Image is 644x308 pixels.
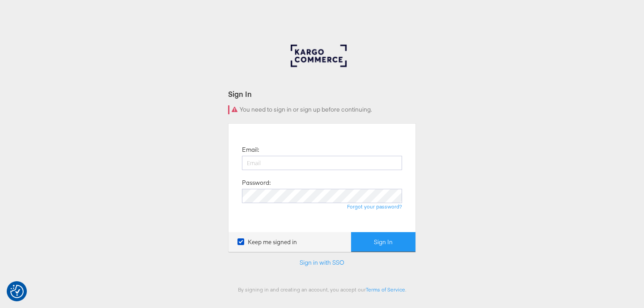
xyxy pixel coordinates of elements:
[10,285,24,298] img: Revisit consent button
[242,146,259,154] label: Email:
[300,258,344,266] a: Sign in with SSO
[228,286,416,293] div: By signing in and creating an account, you accept our .
[366,286,405,293] a: Terms of Service
[228,105,416,114] div: You need to sign in or sign up before continuing.
[351,232,415,252] button: Sign In
[242,156,402,170] input: Email
[242,179,271,187] label: Password:
[347,203,402,210] a: Forgot your password?
[237,238,297,246] label: Keep me signed in
[228,89,416,99] div: Sign In
[10,285,24,298] button: Consent Preferences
